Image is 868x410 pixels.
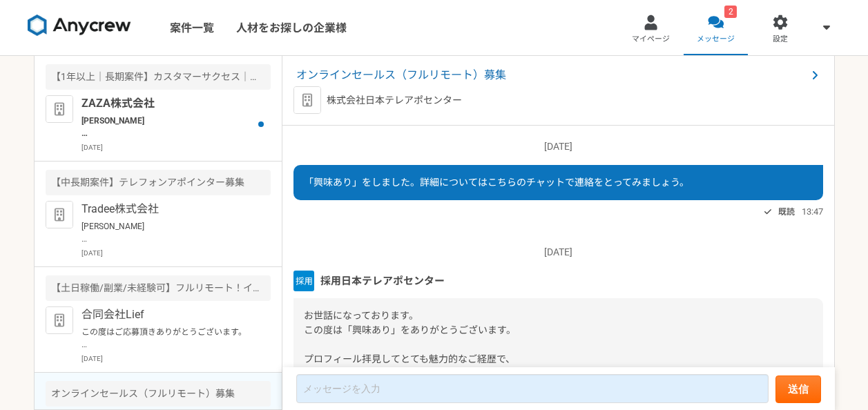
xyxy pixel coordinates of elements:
p: ZAZA株式会社 [81,95,252,112]
img: unnamed.png [293,271,314,291]
div: オンラインセールス（フルリモート）募集 [46,381,271,407]
p: Tradee株式会社 [81,201,252,217]
img: default_org_logo-42cde973f59100197ec2c8e796e4974ac8490bb5b08a0eb061ff975e4574aa76.png [46,95,73,123]
button: 送信 [775,375,821,403]
div: 【1年以上｜長期案件】カスタマーサクセス｜法人営業経験1年〜｜フルリモ◎ [46,64,271,90]
span: マイページ [632,34,670,45]
p: [DATE] [293,139,823,154]
p: この度はご応募頂きありがとうございます。 採用担当の[PERSON_NAME]と申します。 面接に進むにあたり、下記の内容を頂きたいです。 よろしくお願いいたします。 ⑴お名前/読み方 ⑵年齢 ... [81,326,252,351]
img: 8DqYSo04kwAAAAASUVORK5CYII= [28,14,131,37]
img: default_org_logo-42cde973f59100197ec2c8e796e4974ac8490bb5b08a0eb061ff975e4574aa76.png [46,306,73,334]
p: [PERSON_NAME] お世話になっております。 ご連絡ありがとうございます。 それでは[DATE]10:00〜でお願いいたします。 当日、お時間になりましたら下記URLよりご入室をお願いい... [81,220,252,245]
span: メッセージ [697,34,735,45]
div: 2 [724,6,737,18]
img: default_org_logo-42cde973f59100197ec2c8e796e4974ac8490bb5b08a0eb061ff975e4574aa76.png [46,201,73,228]
p: 株式会社日本テレアポセンター [327,93,462,108]
div: 【中長期案件】テレフォンアポインター募集 [46,170,271,195]
p: 合同会社Lief [81,306,252,323]
span: 採用日本テレアポセンター [320,273,445,289]
span: オンラインセールス（フルリモート）募集 [296,67,807,84]
span: お世話になっております。 この度は「興味あり」をありがとうございます。 プロフィール拝見してとても魅力的なご経歴で、 ぜひ一度、弊社面談をお願いできないでしょうか？ [304,310,526,379]
p: [DATE] [81,248,271,258]
span: 設定 [773,34,788,45]
span: 13:47 [802,205,823,218]
div: 【土日稼働/副業/未経験可】フルリモート！インサイドセールス募集（長期案件） [46,275,271,301]
span: 既読 [778,204,795,220]
img: default_org_logo-42cde973f59100197ec2c8e796e4974ac8490bb5b08a0eb061ff975e4574aa76.png [293,86,321,114]
p: [DATE] [293,245,823,260]
p: [PERSON_NAME] お世話になっております。 ZAZA株式会社の[PERSON_NAME]でございます。 本日、下記日程にて面談のお時間を頂戴しております。 === 日時：[DATE] ... [81,115,252,139]
p: [DATE] [81,353,271,364]
p: [DATE] [81,142,271,153]
span: 「興味あり」をしました。詳細についてはこちらのチャットで連絡をとってみましょう。 [304,177,689,188]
